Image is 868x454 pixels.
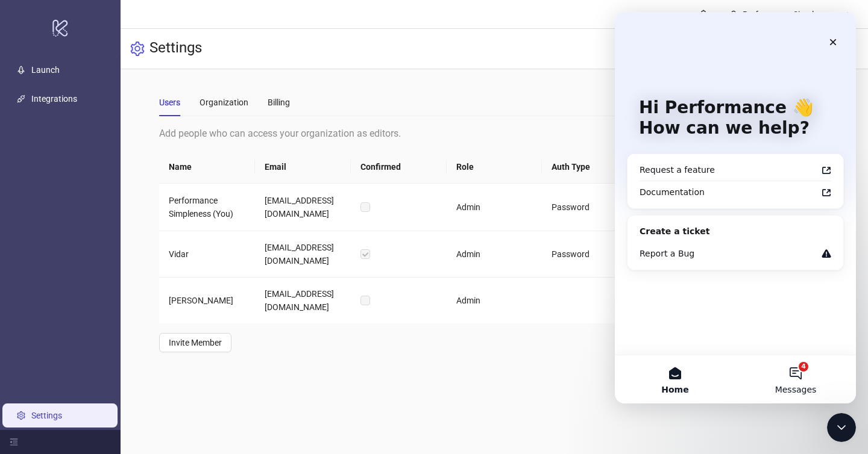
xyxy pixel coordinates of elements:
td: Admin [447,231,542,278]
span: user [729,10,738,19]
span: menu-fold [10,438,18,446]
div: Performance Simpleness [738,8,840,21]
div: Organization [200,96,248,109]
th: Name [159,151,255,184]
td: [EMAIL_ADDRESS][DOMAIN_NAME] [255,278,351,323]
a: Settings [31,411,62,420]
h3: Settings [149,39,202,59]
th: Role [447,151,542,184]
a: Launch [31,65,60,75]
iframe: Intercom live chat [615,12,856,403]
td: Password [542,184,638,231]
td: Admin [447,184,542,231]
div: Billing [268,96,290,109]
td: Admin [447,278,542,323]
td: Performance Simpleness (You) [159,184,255,231]
iframe: Intercom live chat [827,413,856,442]
td: [PERSON_NAME] [159,278,255,323]
td: [EMAIL_ADDRESS][DOMAIN_NAME] [255,231,351,278]
td: Password [542,231,638,278]
div: Add people who can access your organization as editors. [159,126,830,141]
button: Invite Member [159,333,231,352]
th: Email [255,151,351,184]
td: Vidar [159,231,255,278]
a: Integrations [31,94,77,104]
td: [EMAIL_ADDRESS][DOMAIN_NAME] [255,184,351,231]
th: Auth Type [542,151,638,184]
span: setting [130,42,145,56]
div: Users [159,96,180,109]
span: Invite Member [169,338,222,347]
th: Confirmed [351,151,447,184]
span: bell [699,10,708,18]
span: down [840,10,849,19]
